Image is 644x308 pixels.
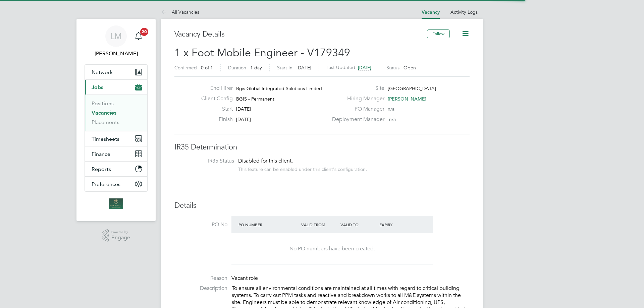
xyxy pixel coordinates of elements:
button: Preferences [85,177,147,191]
label: Finish [196,116,233,123]
span: 20 [140,28,148,36]
span: [PERSON_NAME] [388,96,426,102]
span: Jobs [92,84,103,90]
button: Finance [85,146,147,161]
button: Follow [427,29,450,38]
label: Duration [228,65,246,71]
span: [DATE] [236,106,251,112]
span: [DATE] [297,65,311,71]
div: This feature can be enabled under this client's configuration. [238,165,367,172]
label: Description [174,285,227,292]
span: Timesheets [92,136,119,142]
div: Valid From [300,219,339,231]
h3: IR35 Determination [174,142,470,152]
h3: Vacancy Details [174,29,427,39]
span: [GEOGRAPHIC_DATA] [388,85,436,91]
span: 0 of 1 [201,65,213,71]
label: Deployment Manager [328,116,384,123]
label: Client Config [196,95,233,102]
span: Open [404,65,416,71]
span: n/a [388,106,394,112]
span: LM [110,32,122,41]
a: All Vacancies [161,9,199,15]
label: Start [196,106,233,113]
span: Preferences [92,181,120,187]
button: Reports [85,162,147,176]
label: PO Manager [328,106,384,113]
span: Disabled for this client. [238,158,293,164]
button: Jobs [85,80,147,95]
span: Finance [92,151,110,157]
div: Expiry [378,219,417,231]
a: LM[PERSON_NAME] [85,25,148,58]
span: Bgis Global Integrated Solutions Limited [236,85,322,91]
span: Lucas Maxwell [85,50,148,58]
label: Site [328,85,384,92]
a: 20 [132,25,145,47]
label: PO No [174,221,227,228]
label: Status [386,65,399,71]
img: aliceroserecruitment-logo-retina.png [109,198,123,209]
nav: Main navigation [76,19,156,221]
a: Placements [92,119,119,125]
div: Jobs [85,95,147,131]
label: End Hirer [196,85,233,92]
span: 1 day [250,65,262,71]
h3: Details [174,201,470,210]
label: Hiring Manager [328,95,384,102]
span: Engage [111,235,130,241]
span: Network [92,69,113,75]
a: Positions [92,100,114,107]
label: IR35 Status [181,158,234,165]
label: Confirmed [174,65,197,71]
span: [DATE] [358,65,371,70]
a: Powered byEngage [102,229,130,242]
label: Reason [174,275,227,282]
div: Valid To [339,219,378,231]
a: Vacancies [92,110,116,116]
span: 1 x Foot Mobile Engineer - V179349 [174,46,350,59]
a: Activity Logs [450,9,478,15]
span: BGIS - Permanent [236,96,274,102]
span: Reports [92,166,111,172]
label: Last Updated [326,64,355,70]
span: Powered by [111,229,130,235]
button: Network [85,65,147,79]
div: PO Number [237,219,300,231]
span: Vacant role [231,275,258,282]
button: Timesheets [85,131,147,146]
a: Vacancy [422,9,440,15]
span: [DATE] [236,116,251,122]
div: No PO numbers have been created. [238,245,426,252]
a: Go to home page [85,198,148,209]
span: n/a [389,116,396,122]
label: Start In [277,65,292,71]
